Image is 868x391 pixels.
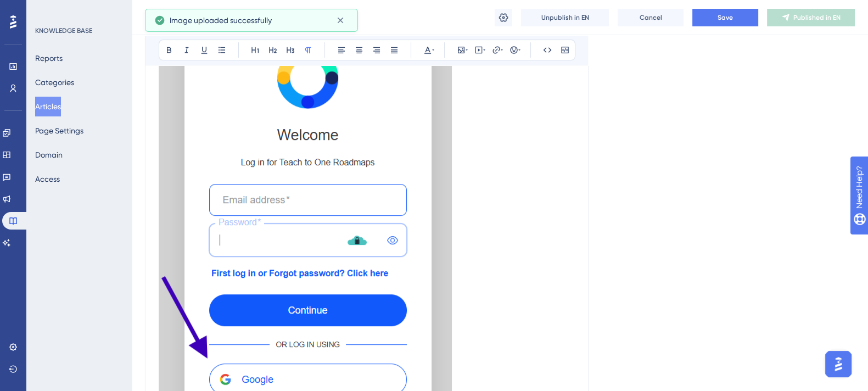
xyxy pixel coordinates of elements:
[35,121,83,141] button: Page Settings
[640,13,662,22] span: Cancel
[26,3,69,16] span: Need Help?
[718,13,733,22] span: Save
[35,169,60,189] button: Access
[767,9,855,26] button: Published in EN
[35,97,61,116] button: Articles
[35,48,63,68] button: Reports
[618,9,684,26] button: Cancel
[35,72,74,92] button: Categories
[521,9,609,26] button: Unpublish in EN
[35,26,92,35] div: KNOWLEDGE BASE
[822,348,855,381] iframe: UserGuiding AI Assistant Launcher
[541,13,589,22] span: Unpublish in EN
[170,14,272,27] span: Image uploaded successfully
[793,13,841,22] span: Published in EN
[692,9,758,26] button: Save
[35,145,63,165] button: Domain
